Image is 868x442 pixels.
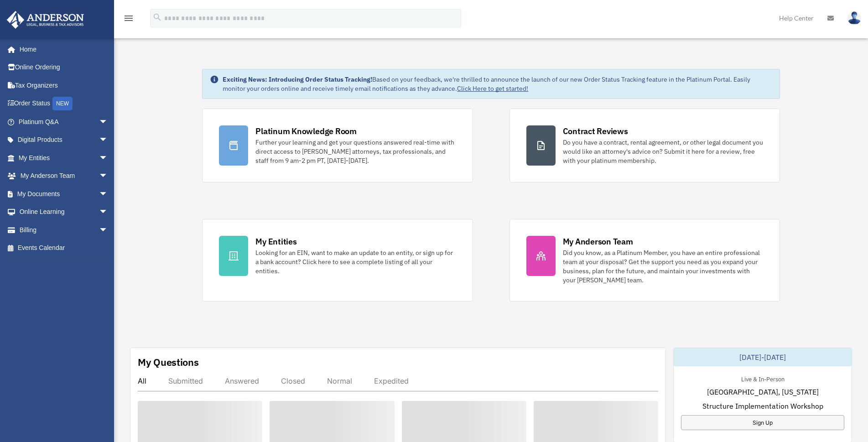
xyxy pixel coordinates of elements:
span: arrow_drop_down [99,203,117,222]
div: Expedited [374,376,409,385]
a: Online Learningarrow_drop_down [6,203,122,221]
div: Further your learning and get your questions answered real-time with direct access to [PERSON_NAM... [255,138,456,165]
strong: Exciting News: Introducing Order Status Tracking! [223,75,372,83]
span: arrow_drop_down [99,149,117,167]
i: menu [123,13,134,24]
div: Do you have a contract, rental agreement, or other legal document you would like an attorney's ad... [563,138,763,165]
a: menu [123,16,134,24]
div: My Questions [138,355,199,369]
div: Contract Reviews [563,125,628,137]
a: My Documentsarrow_drop_down [6,185,122,203]
a: Platinum Q&Aarrow_drop_down [6,113,122,131]
div: Live & In-Person [734,374,792,383]
div: Looking for an EIN, want to make an update to an entity, or sign up for a bank account? Click her... [255,248,456,276]
div: My Anderson Team [563,236,633,247]
div: Normal [327,376,352,385]
span: arrow_drop_down [99,221,117,239]
span: arrow_drop_down [99,131,117,150]
span: arrow_drop_down [99,185,117,203]
div: Closed [281,376,305,385]
div: NEW [52,97,73,110]
a: Digital Productsarrow_drop_down [6,131,122,149]
a: Order StatusNEW [6,94,122,113]
a: Home [6,40,117,58]
a: Sign Up [681,415,844,430]
span: [GEOGRAPHIC_DATA], [US_STATE] [707,386,819,397]
div: Did you know, as a Platinum Member, you have an entire professional team at your disposal? Get th... [563,248,763,285]
a: My Entitiesarrow_drop_down [6,149,122,167]
a: Click Here to get started! [457,84,528,93]
a: My Entities Looking for an EIN, want to make an update to an entity, or sign up for a bank accoun... [202,219,473,302]
div: Platinum Knowledge Room [255,125,357,137]
div: My Entities [255,236,296,247]
a: Tax Organizers [6,76,122,94]
img: Anderson Advisors Platinum Portal [4,11,87,29]
div: All [138,376,146,385]
span: Structure Implementation Workshop [702,400,823,411]
a: Events Calendar [6,239,122,257]
a: Platinum Knowledge Room Further your learning and get your questions answered real-time with dire... [202,109,473,182]
span: arrow_drop_down [99,167,117,186]
i: search [152,12,162,22]
div: Answered [225,376,259,385]
a: My Anderson Teamarrow_drop_down [6,167,122,185]
img: User Pic [847,11,861,25]
a: My Anderson Team Did you know, as a Platinum Member, you have an entire professional team at your... [509,219,780,302]
div: Based on your feedback, we're thrilled to announce the launch of our new Order Status Tracking fe... [223,75,772,93]
div: [DATE]-[DATE] [674,348,852,366]
div: Submitted [168,376,203,385]
a: Billingarrow_drop_down [6,221,122,239]
span: arrow_drop_down [99,113,117,131]
a: Online Ordering [6,58,122,77]
a: Contract Reviews Do you have a contract, rental agreement, or other legal document you would like... [509,109,780,182]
